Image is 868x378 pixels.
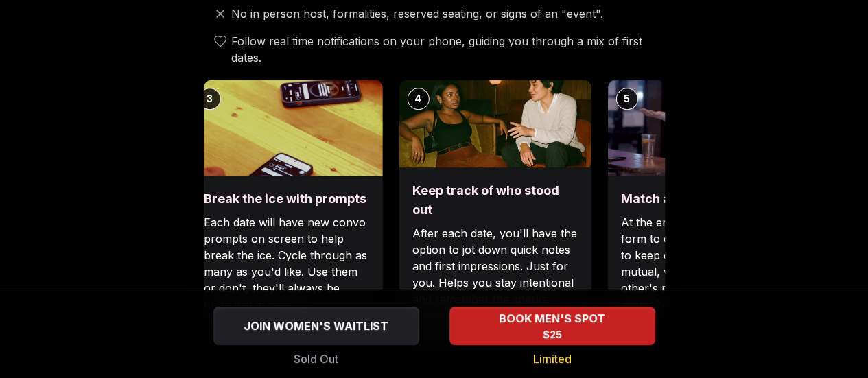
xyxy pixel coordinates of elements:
span: Follow real time notifications on your phone, guiding you through a mix of first dates. [231,33,659,66]
img: Match after, not during [607,80,799,176]
div: 5 [615,88,637,110]
img: Break the ice with prompts [190,80,382,176]
p: After each date, you'll have the option to jot down quick notes and first impressions. Just for y... [412,225,577,340]
h3: Break the ice with prompts [204,189,368,209]
p: Each date will have new convo prompts on screen to help break the ice. Cycle through as many as y... [204,214,368,313]
span: BOOK MEN'S SPOT [496,310,608,327]
button: BOOK MEN'S SPOT - Limited [449,307,655,345]
img: Keep track of who stood out [399,80,591,167]
h3: Keep track of who stood out [412,181,577,220]
span: $25 [543,328,562,342]
span: Sold Out [294,351,338,367]
div: 4 [407,88,429,110]
span: JOIN WOMEN'S WAITLIST [241,318,391,334]
span: No in person host, formalities, reserved seating, or signs of an "event". [231,5,603,22]
button: JOIN WOMEN'S WAITLIST - Sold Out [213,307,419,345]
div: 3 [198,88,220,110]
span: Limited [533,351,572,367]
h3: Match after, not during [621,189,786,209]
p: At the end, you'll get a match form to choose who you'd like to keep connecting with. If it's mut... [621,214,786,313]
